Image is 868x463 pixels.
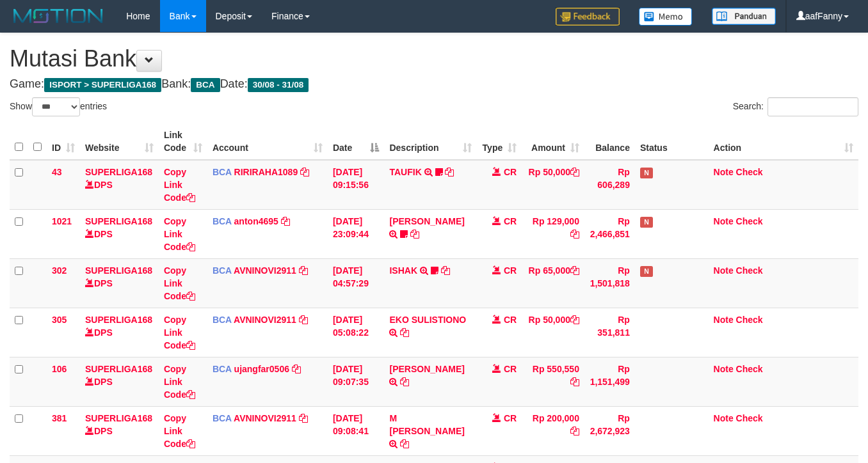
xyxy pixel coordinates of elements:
td: Rp 129,000 [522,209,584,258]
a: Copy RIRIRAHA1089 to clipboard [300,167,309,177]
td: DPS [80,209,159,258]
a: Copy ISHAK to clipboard [441,265,450,276]
span: 1021 [52,216,72,226]
span: CR [504,315,517,325]
span: Has Note [640,266,653,277]
a: Copy anton4695 to clipboard [281,216,290,226]
span: CR [504,216,517,226]
img: MOTION_logo.png [10,6,107,26]
img: panduan.png [712,8,776,25]
a: SUPERLIGA168 [85,216,152,226]
label: Show entries [10,97,107,116]
a: ujangfar0506 [234,364,289,374]
a: Copy AVNINOVI2911 to clipboard [299,413,308,423]
a: Copy Link Code [164,265,195,301]
span: BCA [213,216,232,226]
a: Note [714,315,734,325]
a: Copy Rp 200,000 to clipboard [570,426,579,436]
td: Rp 550,550 [522,357,584,406]
td: DPS [80,406,159,455]
th: Type: activate to sort column ascending [477,123,522,160]
td: [DATE] 04:57:29 [328,258,385,308]
a: Copy M FARHAN RIZA SAPU to clipboard [400,439,409,449]
a: Copy Link Code [164,364,195,400]
td: Rp 2,672,923 [584,406,635,455]
td: Rp 606,289 [584,160,635,210]
th: Action: activate to sort column ascending [709,123,858,160]
img: Button%20Memo.svg [639,8,693,26]
a: AVNINOVI2911 [234,413,296,423]
span: BCA [213,364,232,374]
img: Feedback.jpg [556,8,620,26]
td: [DATE] 09:07:35 [328,357,385,406]
td: Rp 1,151,499 [584,357,635,406]
span: CR [504,167,517,177]
a: TAUFIK [389,167,421,177]
a: Copy Rp 50,000 to clipboard [570,315,579,325]
a: Copy Rp 65,000 to clipboard [570,265,579,276]
th: Link Code: activate to sort column ascending [159,123,207,160]
span: BCA [213,315,232,325]
a: Copy Link Code [164,413,195,449]
a: AVNINOVI2911 [234,315,296,325]
a: Note [714,167,734,177]
td: Rp 200,000 [522,406,584,455]
td: Rp 65,000 [522,258,584,308]
td: Rp 351,811 [584,308,635,357]
td: Rp 50,000 [522,308,584,357]
span: BCA [213,413,232,423]
a: Copy BOBBY SANARA to clipboard [400,377,409,387]
span: BCA [191,78,220,92]
span: 381 [52,413,67,423]
a: SUPERLIGA168 [85,364,152,374]
a: Copy Rp 129,000 to clipboard [570,229,579,239]
a: Check [736,216,763,226]
span: ISPORT > SUPERLIGA168 [44,78,161,92]
a: Copy Link Code [164,167,195,203]
a: Copy EKO SULISTIONO to clipboard [400,327,409,338]
a: SUPERLIGA168 [85,167,152,177]
th: Account: activate to sort column ascending [207,123,328,160]
a: SUPERLIGA168 [85,413,152,423]
td: Rp 2,466,851 [584,209,635,258]
select: Showentries [32,97,80,116]
a: Note [714,265,734,276]
a: RIRIRAHA1089 [234,167,298,177]
a: Copy Rp 50,000 to clipboard [570,167,579,177]
a: SUPERLIGA168 [85,315,152,325]
a: Note [714,364,734,374]
td: DPS [80,258,159,308]
td: DPS [80,308,159,357]
span: 106 [52,364,67,374]
a: Check [736,265,763,276]
th: Amount: activate to sort column ascending [522,123,584,160]
td: [DATE] 09:15:56 [328,160,385,210]
a: [PERSON_NAME] [389,216,464,226]
td: [DATE] 09:08:41 [328,406,385,455]
a: Check [736,167,763,177]
td: DPS [80,160,159,210]
a: EKO SULISTIONO [389,315,466,325]
a: AVNINOVI2911 [234,265,296,276]
th: ID: activate to sort column ascending [47,123,80,160]
a: Copy Link Code [164,315,195,350]
span: Has Note [640,217,653,228]
a: Copy Link Code [164,216,195,252]
label: Search: [733,97,858,116]
a: Check [736,413,763,423]
th: Date: activate to sort column descending [328,123,385,160]
a: Note [714,413,734,423]
a: SUPERLIGA168 [85,265,152,276]
span: 30/08 - 31/08 [248,78,309,92]
th: Website: activate to sort column ascending [80,123,159,160]
a: Note [714,216,734,226]
span: BCA [213,167,232,177]
input: Search: [768,97,858,116]
a: [PERSON_NAME] [389,364,464,374]
span: Has Note [640,168,653,178]
td: Rp 1,501,818 [584,258,635,308]
a: Copy Rp 550,550 to clipboard [570,377,579,387]
a: Check [736,315,763,325]
span: 43 [52,167,62,177]
a: anton4695 [234,216,278,226]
